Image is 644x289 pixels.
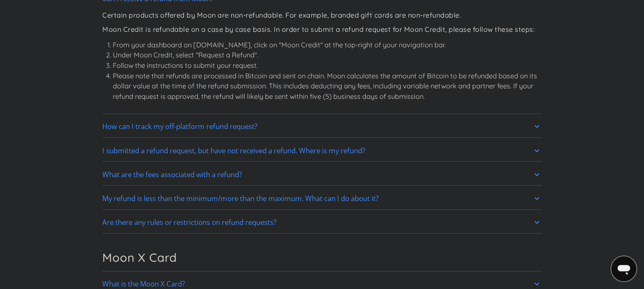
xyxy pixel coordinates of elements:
[113,40,542,50] li: From your dashboard on [DOMAIN_NAME], click on "Moon Credit" at the top-right of your navigation ...
[102,250,542,265] h2: Moon X Card
[102,194,379,203] h2: My refund is less than the minimum/more than the maximum. What can I do about it?
[102,170,242,179] h2: What are the fees associated with a refund?
[102,118,542,135] a: How can I track my off-platform refund request?
[113,50,542,60] li: Under Moon Credit, select "Request a Refund".
[102,10,542,21] p: Certain products offered by Moon are non-refundable. For example, branded gift cards are non-refu...
[102,142,542,160] a: I submitted a refund request, but have not received a refund. Where is my refund?
[102,166,542,183] a: What are the fees associated with a refund?
[113,71,542,102] li: Please note that refunds are processed in Bitcoin and sent on chain. Moon calculates the amount o...
[102,24,542,35] p: Moon Credit is refundable on a case by case basis. In order to submit a refund request for Moon C...
[102,214,542,231] a: Are there any rules or restrictions on refund requests?
[102,190,542,207] a: My refund is less than the minimum/more than the maximum. What can I do about it?
[102,280,185,288] h2: What is the Moon X Card?
[113,60,542,71] li: Follow the instructions to submit your request.
[102,122,257,131] h2: How can I track my off-platform refund request?
[610,255,637,282] iframe: Button to launch messaging window
[102,147,365,155] h2: I submitted a refund request, but have not received a refund. Where is my refund?
[102,218,276,227] h2: Are there any rules or restrictions on refund requests?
